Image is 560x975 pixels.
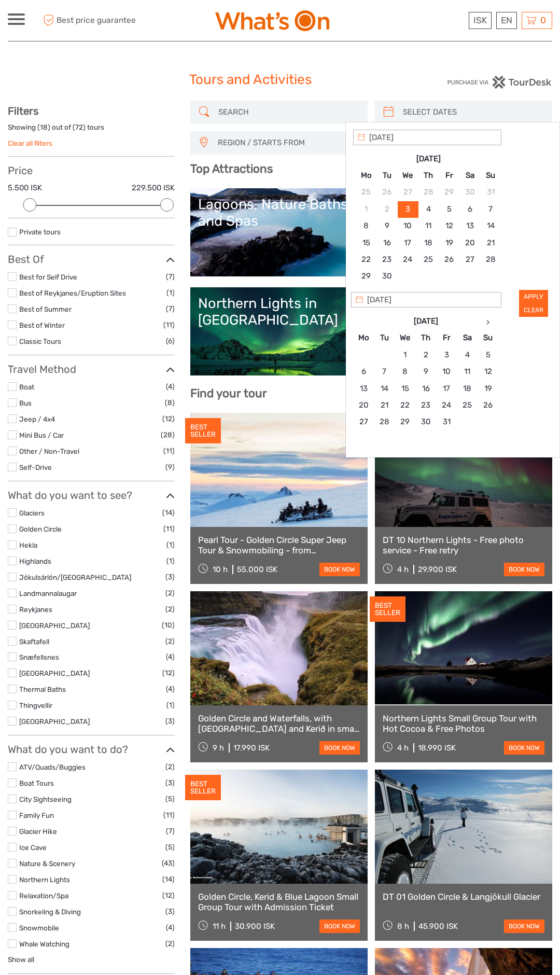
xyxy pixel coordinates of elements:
span: (10) [162,619,175,631]
span: 4 h [397,743,409,753]
a: Family Fun [19,811,54,819]
a: Best of Summer [19,305,72,313]
td: 25 [356,184,376,201]
a: Northern Lights [19,875,70,884]
a: Skaftafell [19,637,49,646]
a: Private tours [19,228,61,236]
a: Thingvellir [19,701,52,709]
a: book now [319,563,360,576]
span: (4) [166,683,175,695]
span: (43) [162,857,175,869]
span: (7) [166,303,175,315]
span: (3) [165,777,175,789]
td: 11 [418,218,439,234]
h3: Best Of [8,253,175,266]
td: 15 [356,234,376,251]
a: Clear all filters [8,139,52,147]
span: ISK [473,15,487,25]
a: DT 10 Northern Lights - Free photo service - Free retry [383,535,544,556]
span: (12) [162,667,175,679]
th: Sa [457,330,478,346]
span: (14) [162,873,175,885]
span: (11) [163,445,175,457]
h3: Price [8,164,175,177]
a: Highlands [19,557,51,565]
td: 9 [415,364,436,380]
td: 6 [459,201,480,217]
span: (3) [165,571,175,583]
a: Boat [19,383,34,391]
td: 8 [356,218,376,234]
a: Boat Tours [19,779,54,787]
label: 72 [75,122,83,132]
th: Mo [353,330,374,346]
a: Thermal Baths [19,685,66,693]
td: 5 [478,346,498,363]
span: (2) [165,761,175,773]
td: 18 [418,234,439,251]
span: (8) [165,397,175,409]
a: Show all [8,955,34,964]
span: (1) [166,699,175,711]
span: (5) [165,841,175,853]
div: Northern Lights in [GEOGRAPHIC_DATA] [198,295,358,329]
a: Glacier Hike [19,827,57,835]
td: 1 [356,201,376,217]
a: Reykjanes [19,605,52,614]
span: (9) [165,461,175,473]
span: (7) [166,825,175,837]
td: 28 [480,252,501,268]
th: Th [418,167,439,184]
button: REGION / STARTS FROM [213,134,540,151]
span: (11) [163,523,175,535]
input: SELECT DATES [399,103,547,121]
img: PurchaseViaTourDesk.png [447,76,552,89]
a: Best for Self Drive [19,273,77,281]
span: (28) [161,429,175,441]
a: City Sightseeing [19,795,72,803]
td: 16 [376,234,397,251]
td: 10 [436,364,457,380]
td: 10 [397,218,418,234]
a: book now [319,920,360,933]
h3: What do you want to do? [8,743,175,756]
span: (2) [165,603,175,615]
div: 45.900 ISK [418,922,458,931]
span: 4 h [397,565,409,574]
td: 25 [457,397,478,413]
a: Self-Drive [19,463,52,471]
td: 24 [397,252,418,268]
a: Other / Non-Travel [19,447,79,455]
a: Golden Circle [19,525,62,533]
label: 5.500 ISK [8,183,42,193]
td: 19 [478,380,498,397]
td: 17 [397,234,418,251]
a: Mini Bus / Car [19,431,64,439]
h3: What do you want to see? [8,489,175,502]
th: Tu [374,330,395,346]
span: (1) [166,287,175,299]
div: Showing ( ) out of ( ) tours [8,122,175,138]
td: 28 [374,414,395,430]
td: 23 [376,252,397,268]
td: 29 [356,268,376,285]
a: DT 01 Golden Circle & Langjökull Glacier [383,892,544,902]
a: Hekla [19,541,37,549]
th: Su [478,330,498,346]
td: 17 [436,380,457,397]
th: [DATE] [374,313,478,329]
td: 12 [478,364,498,380]
td: 27 [353,414,374,430]
button: Apply [519,290,548,303]
td: 1 [395,346,415,363]
td: 30 [459,184,480,201]
td: 22 [395,397,415,413]
a: Best of Winter [19,321,65,329]
span: (7) [166,271,175,283]
div: BEST SELLER [370,596,405,622]
td: 11 [457,364,478,380]
td: 16 [415,380,436,397]
a: Nature & Scenery [19,859,75,868]
span: (6) [166,335,175,347]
